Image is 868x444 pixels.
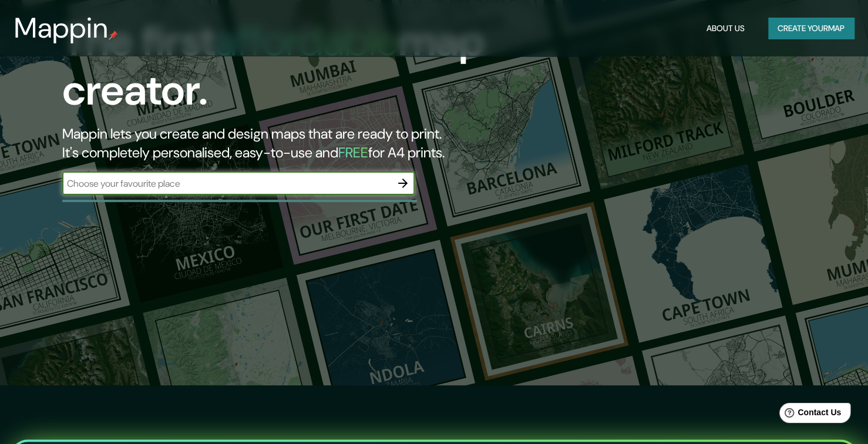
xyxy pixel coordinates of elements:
img: mappin-pin [109,31,118,40]
h2: Mappin lets you create and design maps that are ready to print. It's completely personalised, eas... [62,125,496,162]
iframe: Help widget launcher [763,398,855,431]
button: About Us [702,18,749,39]
h1: The first map creator. [62,16,496,125]
input: Choose your favourite place [62,177,391,190]
h3: Mappin [14,12,109,45]
h5: FREE [338,143,368,162]
button: Create yourmap [768,18,854,39]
